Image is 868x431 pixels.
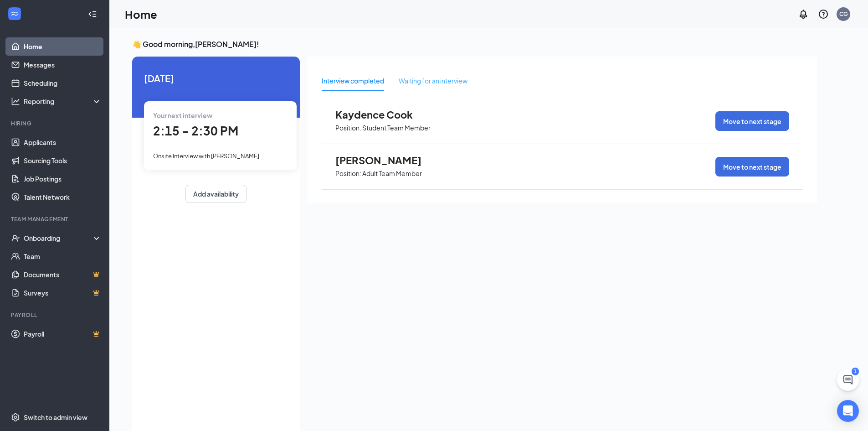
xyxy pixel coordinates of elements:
[11,119,100,127] div: Hiring
[11,215,100,223] div: Team Management
[24,37,102,56] a: Home
[24,325,102,343] a: PayrollCrown
[818,9,829,20] svg: QuestionInfo
[11,234,20,243] svg: UserCheck
[11,413,20,422] svg: Settings
[362,124,431,132] p: Student Team Member
[715,157,789,177] button: Move to next stage
[132,39,817,49] h3: 👋 Good morning, [PERSON_NAME] !
[335,109,436,120] span: Kaydence Cook
[837,369,859,391] button: ChatActive
[144,71,288,85] span: [DATE]
[153,111,212,119] span: Your next interview
[88,10,97,19] svg: Collapse
[24,413,87,422] div: Switch to admin view
[362,169,422,178] p: Adult Team Member
[24,234,94,243] div: Onboarding
[125,6,157,22] h1: Home
[24,265,102,284] a: DocumentsCrown
[852,368,859,375] div: 1
[798,9,809,20] svg: Notifications
[10,9,19,18] svg: WorkstreamLogo
[24,97,102,106] div: Reporting
[715,111,789,131] button: Move to next stage
[837,400,859,422] div: Open Intercom Messenger
[24,247,102,265] a: Team
[24,56,102,74] a: Messages
[24,188,102,206] a: Talent Network
[24,151,102,170] a: Sourcing Tools
[839,10,848,18] div: CG
[185,185,247,203] button: Add availability
[24,284,102,302] a: SurveysCrown
[153,152,259,160] span: Onsite Interview with [PERSON_NAME]
[322,76,384,86] div: Interview completed
[153,123,238,138] span: 2:15 - 2:30 PM
[842,374,853,385] svg: ChatActive
[24,74,102,92] a: Scheduling
[335,169,361,178] p: Position:
[11,97,20,106] svg: Analysis
[335,124,361,132] p: Position:
[399,76,467,86] div: Waiting for an interview
[24,133,102,151] a: Applicants
[335,154,436,166] span: [PERSON_NAME]
[11,311,100,319] div: Payroll
[24,170,102,188] a: Job Postings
